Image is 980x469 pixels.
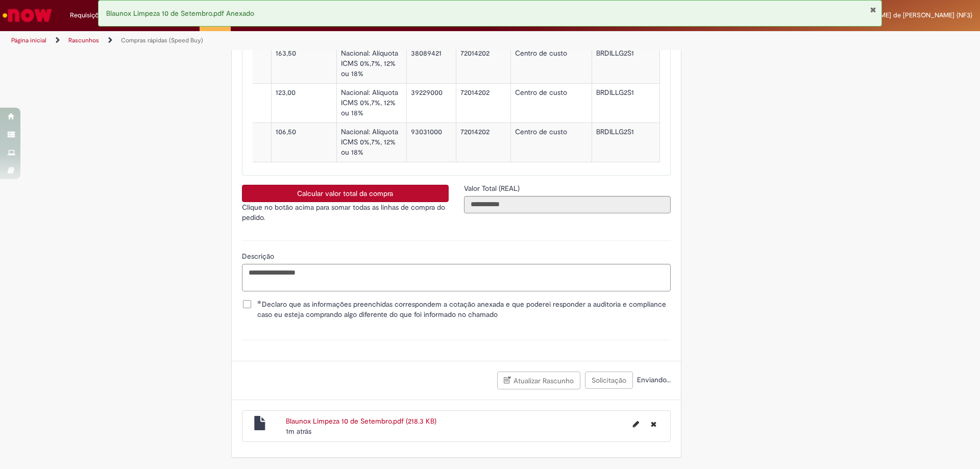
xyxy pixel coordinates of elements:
td: BRDILLG2S1 [592,44,659,83]
td: Centro de custo [510,122,592,162]
ul: Trilhas de página [8,31,646,50]
span: 1m atrás [286,427,311,436]
button: Fechar Notificação [870,6,876,14]
td: Nacional: Alíquota ICMS 0%,7%, 12% ou 18% [336,122,406,162]
td: Nacional: Alíquota ICMS 0%,7%, 12% ou 18% [336,83,406,122]
span: [PERSON_NAME] de [PERSON_NAME] (NF3) [840,11,972,19]
td: 106,50 [271,122,336,162]
span: Obrigatório Preenchido [257,300,262,304]
textarea: Descrição [242,264,671,291]
img: ServiceNow [1,5,54,26]
span: Enviando... [635,375,671,384]
a: Blaunox Limpeza 10 de Setembro.pdf (218.3 KB) [286,416,436,426]
td: 123,00 [271,83,336,122]
button: Excluir Blaunox Limpeza 10 de Setembro.pdf [645,416,663,432]
span: Descrição [242,252,276,261]
input: Valor Total (REAL) [464,196,671,213]
button: Editar nome de arquivo Blaunox Limpeza 10 de Setembro.pdf [627,416,645,432]
td: 72014202 [456,44,510,83]
span: Blaunox Limpeza 10 de Setembro.pdf Anexado [106,9,254,18]
p: Clique no botão acima para somar todas as linhas de compra do pedido. [242,202,449,223]
td: 39229000 [406,83,456,122]
td: Centro de custo [510,83,592,122]
td: 163,50 [271,44,336,83]
span: Somente leitura - Valor Total (REAL) [464,184,522,193]
span: Declaro que as informações preenchidas correspondem a cotação anexada e que poderei responder a a... [257,299,671,319]
a: Compras rápidas (Speed Buy) [121,36,203,44]
td: 38089421 [406,44,456,83]
td: 72014202 [456,122,510,162]
a: Rascunhos [68,36,99,44]
a: Página inicial [11,36,46,44]
span: Requisições [70,10,106,20]
td: BRDILLG2S1 [592,122,659,162]
td: BRDILLG2S1 [592,83,659,122]
td: Nacional: Alíquota ICMS 0%,7%, 12% ou 18% [336,44,406,83]
td: 72014202 [456,83,510,122]
button: Calcular valor total da compra [242,185,449,202]
td: 93031000 [406,122,456,162]
td: Centro de custo [510,44,592,83]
